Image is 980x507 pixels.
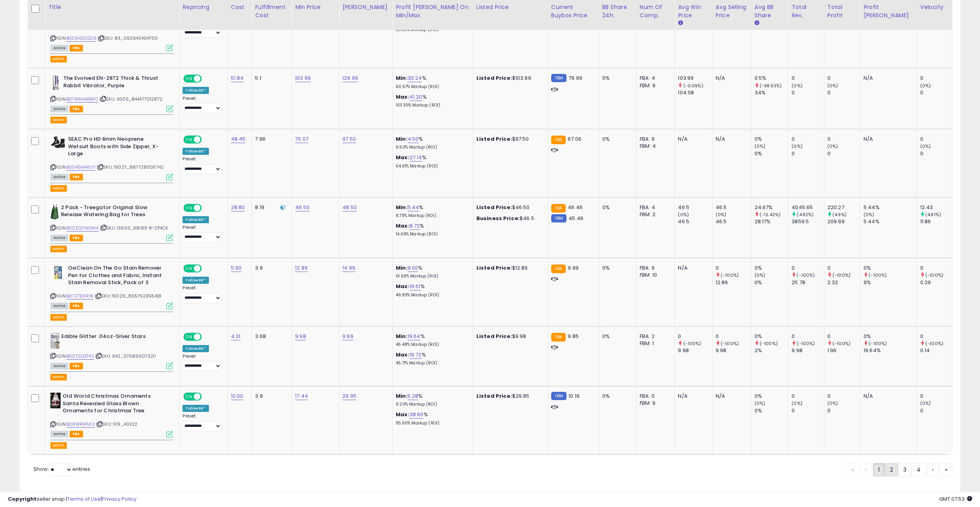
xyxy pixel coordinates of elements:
[98,35,158,41] span: | SKU: 83_092943404700
[716,265,751,272] div: 0
[68,265,164,288] b: OxiClean On The Go Stain Remover Pen for Clothes and Fabric, Instant Stain Removal Stick, Pack of 3
[864,3,914,20] div: Profit [PERSON_NAME]
[755,279,788,286] div: 0%
[760,211,781,218] small: (-12.42%)
[755,347,788,354] div: 2%
[410,93,423,101] a: 41.20
[551,136,566,144] small: FBA
[255,265,286,272] div: 3.9
[50,174,68,180] span: All listings currently available for purchase on Amazon
[410,283,421,290] a: 19.61
[827,143,838,149] small: (0%)
[551,74,567,82] small: FBM
[925,211,941,218] small: (4.81%)
[396,74,408,82] b: Min:
[925,272,943,278] small: (-100%)
[920,333,952,340] div: 0
[100,96,162,102] span: | SKU: 3005_844477012872
[95,353,156,359] span: | SKU: 642_070896073211
[792,3,821,20] div: Total Rev.
[476,135,512,143] b: Listed Price:
[102,495,137,503] a: Privacy Policy
[640,333,668,340] div: FBA: 2
[183,345,209,352] div: Follow BB *
[183,156,221,174] div: Preset:
[396,213,467,219] p: 8.78% Markup (ROI)
[551,392,567,400] small: FBM
[760,340,778,347] small: (-100%)
[640,3,671,20] div: Num of Comp.
[716,347,751,354] div: 9.98
[920,75,952,82] div: 0
[67,495,101,503] a: Terms of Use
[410,222,420,230] a: 8.72
[827,83,838,89] small: (0%)
[920,89,952,96] div: 0
[342,135,356,143] a: 97.50
[70,363,83,369] span: FBA
[678,265,706,272] div: N/A
[678,204,712,211] div: 46.5
[792,204,824,211] div: 4045.65
[476,332,512,340] b: Listed Price:
[201,136,213,143] span: OFF
[50,303,68,309] span: All listings currently available for purchase on Amazon
[255,204,286,211] div: 8.19
[755,150,788,157] div: 0%
[755,3,785,20] div: Avg BB Share
[755,218,788,225] div: 28.17%
[255,333,286,340] div: 3.68
[716,136,745,143] div: N/A
[396,274,467,279] p: 19.66% Markup (ROI)
[295,3,336,11] div: Min Price
[760,83,782,89] small: (-98.53%)
[185,136,194,143] span: ON
[50,56,67,62] button: admin
[231,135,246,143] a: 48.45
[755,89,788,96] div: 34%
[342,332,353,340] a: 9.99
[61,204,157,220] b: 2 Pack - Treegator Original Slow Release Watering Bag for Trees
[864,265,917,272] div: 0%
[50,314,67,321] button: admin
[755,136,788,143] div: 0%
[183,354,221,371] div: Preset:
[792,75,824,82] div: 0
[602,265,630,272] div: 0%
[721,272,739,278] small: (-100%)
[755,333,788,340] div: 0%
[255,136,286,143] div: 7.96
[396,204,408,211] b: Min:
[568,215,583,222] span: 45.46
[476,215,520,222] b: Business Price:
[183,216,209,223] div: Follow BB *
[476,204,512,211] b: Listed Price:
[551,3,596,20] div: Current Buybox Price
[231,264,242,272] a: 5.90
[50,204,173,241] div: ASIN:
[396,154,410,161] b: Max:
[568,264,579,272] span: 9.99
[50,45,68,51] span: All listings currently available for purchase on Amazon
[885,463,898,476] a: 2
[925,340,943,347] small: (-100%)
[869,272,887,278] small: (-100%)
[396,265,467,279] div: %
[827,89,860,96] div: 0
[640,82,668,89] div: FBM: 9
[716,211,727,218] small: (0%)
[66,164,96,171] a: B004SHARUY
[201,265,213,272] span: OFF
[408,332,421,340] a: 19.64
[396,145,467,150] p: 6.50% Markup (ROI)
[66,35,96,42] a: B0D54SCQD6
[50,333,173,369] div: ASIN:
[792,218,824,225] div: 3859.5
[864,75,911,82] div: N/A
[396,222,410,230] b: Max:
[48,3,176,11] div: Title
[201,204,213,211] span: OFF
[898,463,912,476] a: 3
[551,214,567,222] small: FBM
[410,154,422,162] a: 27.14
